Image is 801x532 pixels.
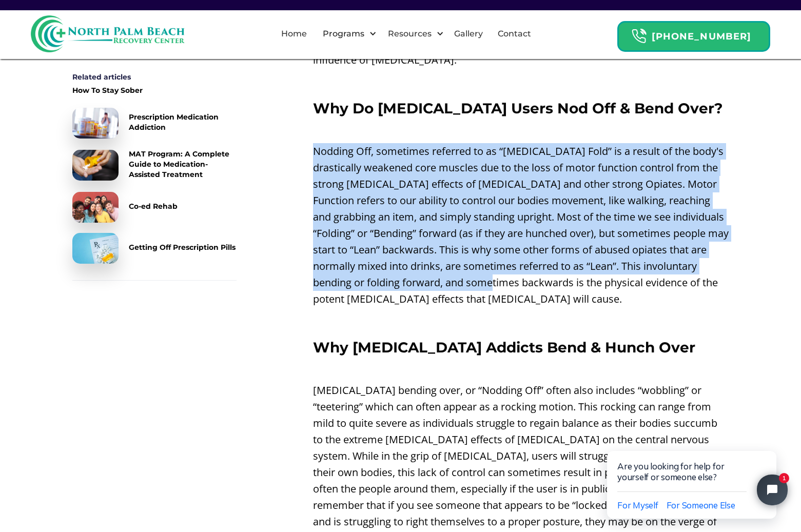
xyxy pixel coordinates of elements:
[585,418,801,532] iframe: Tidio Chat
[129,201,178,211] div: Co-ed Rehab
[313,339,695,356] strong: Why [MEDICAL_DATA] Addicts Bend & Hunch Over
[631,28,647,44] img: Header Calendar Icons
[313,361,729,377] p: ‍
[72,149,237,182] a: MAT Program: A Complete Guide to Medication-Assisted Treatment
[129,112,237,132] div: Prescription Medication Addiction
[385,28,434,40] div: Resources
[275,17,313,50] a: Home
[72,192,237,223] a: Co-ed Rehab
[72,72,237,82] div: Related articles
[617,16,770,52] a: Header Calendar Icons[PHONE_NUMBER]
[492,17,537,50] a: Contact
[652,31,751,42] strong: [PHONE_NUMBER]
[314,17,379,50] div: Programs
[129,149,237,180] div: MAT Program: A Complete Guide to Medication-Assisted Treatment
[313,73,729,90] p: ‍
[379,17,446,50] div: Resources
[129,242,236,252] div: Getting Off Prescription Pills
[72,85,237,97] a: How To Stay Sober
[72,108,237,139] a: Prescription Medication Addiction
[313,312,729,329] p: ‍
[72,85,143,95] div: How To Stay Sober
[448,17,489,50] a: Gallery
[313,143,729,307] p: Nodding Off, sometimes referred to as “[MEDICAL_DATA] Fold” is a result of the body's drastically...
[72,233,237,264] a: Getting Off Prescription Pills
[320,28,367,40] div: Programs
[313,100,722,117] strong: Why Do [MEDICAL_DATA] Users Nod Off & Bend Over?
[313,122,729,138] p: ‍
